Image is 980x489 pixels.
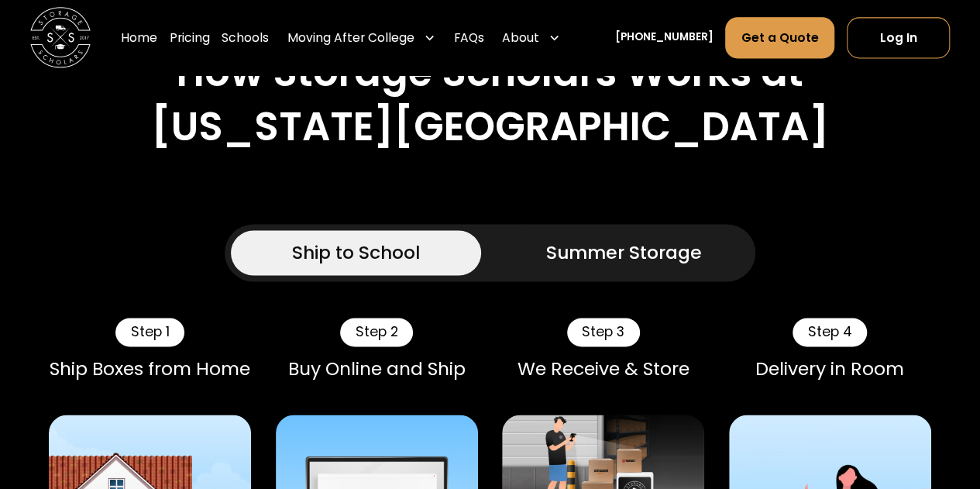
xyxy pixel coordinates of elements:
a: Get a Quote [725,17,834,58]
div: About [496,17,566,60]
a: FAQs [454,17,484,60]
div: Step 4 [793,318,867,346]
a: Pricing [170,17,210,60]
a: Schools [222,17,269,60]
div: Step 3 [567,318,640,346]
div: Ship Boxes from Home [49,358,251,380]
a: Home [121,17,157,60]
div: About [502,29,539,46]
div: Moving After College [287,29,414,46]
a: Log In [847,17,950,58]
div: Step 2 [340,318,413,346]
a: [PHONE_NUMBER] [615,30,714,46]
div: We Receive & Store [502,358,704,380]
div: Buy Online and Ship [276,358,478,380]
div: Step 1 [115,318,184,346]
div: Moving After College [281,17,442,60]
div: Ship to School [292,239,420,266]
div: Summer Storage [546,239,702,266]
img: Storage Scholars main logo [30,8,91,68]
h2: How Storage Scholars Works at [177,50,803,97]
div: Delivery in Room [729,358,931,380]
h2: [US_STATE][GEOGRAPHIC_DATA] [151,104,829,151]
